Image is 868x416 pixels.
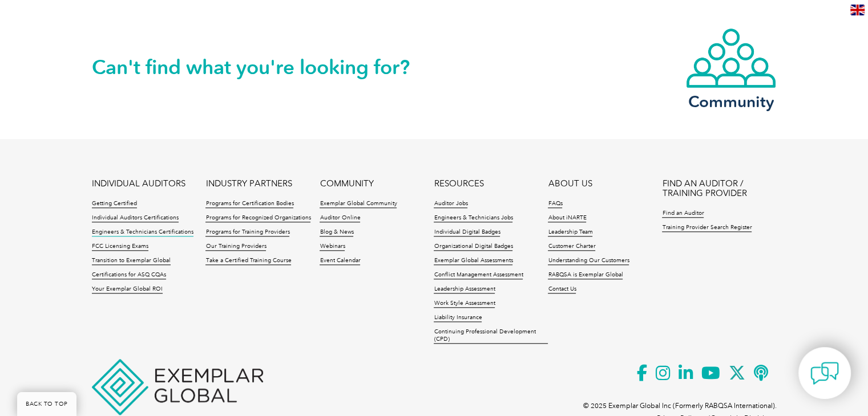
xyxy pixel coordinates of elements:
a: Leadership Assessment [434,286,495,293]
a: About iNARTE [548,214,586,222]
a: Transition to Exemplar Global [92,257,171,265]
h2: Can't find what you're looking for? [92,58,434,76]
a: Getting Certified [92,200,137,208]
a: FIND AN AUDITOR / TRAINING PROVIDER [662,179,776,198]
a: Certifications for ASQ CQAs [92,271,166,279]
img: en [850,5,865,15]
a: Liability Insurance [434,314,482,322]
a: Blog & News [320,229,353,236]
a: Programs for Recognized Organizations [205,214,310,222]
a: RABQSA is Exemplar Global [548,271,623,279]
a: Community [685,27,777,109]
a: Engineers & Technicians Certifications [92,229,193,236]
img: icon-community.webp [685,27,777,89]
p: © 2025 Exemplar Global Inc (Formerly RABQSA International). [583,399,777,412]
a: Webinars [320,243,345,251]
a: Find an Auditor [662,210,704,218]
a: Programs for Certification Bodies [205,200,293,208]
a: Individual Digital Badges [434,229,500,236]
a: Training Provider Search Register [662,224,752,232]
a: Leadership Team [548,229,592,236]
a: ABOUT US [548,179,592,189]
img: Exemplar Global [92,359,263,415]
a: Conflict Management Assessment [434,271,523,279]
a: Continuing Professional Development (CPD) [434,328,548,344]
a: Customer Charter [548,243,595,251]
a: INDIVIDUAL AUDITORS [92,179,185,189]
a: Organizational Digital Badges [434,243,512,251]
a: RESOURCES [434,179,483,189]
h3: Community [685,95,777,109]
a: FAQs [548,200,562,208]
a: BACK TO TOP [17,392,76,416]
a: Programs for Training Providers [205,229,289,236]
a: Your Exemplar Global ROI [92,286,163,293]
a: INDUSTRY PARTNERS [205,179,292,189]
img: contact-chat.png [810,359,839,388]
a: Engineers & Technicians Jobs [434,214,512,222]
a: Our Training Providers [205,243,266,251]
a: Individual Auditors Certifications [92,214,179,222]
a: Understanding Our Customers [548,257,629,265]
a: COMMUNITY [320,179,373,189]
a: Auditor Online [320,214,360,222]
a: Contact Us [548,286,576,293]
a: FCC Licensing Exams [92,243,148,251]
a: Take a Certified Training Course [205,257,291,265]
a: Exemplar Global Assessments [434,257,512,265]
a: Exemplar Global Community [320,200,397,208]
a: Event Calendar [320,257,360,265]
a: Work Style Assessment [434,300,495,308]
a: Auditor Jobs [434,200,467,208]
